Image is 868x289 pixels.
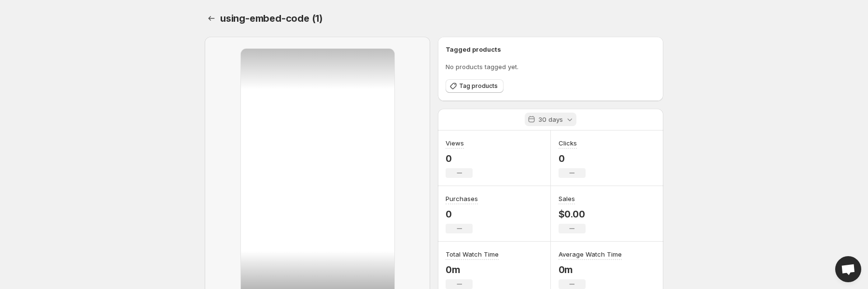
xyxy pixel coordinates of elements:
[446,264,499,275] p: 0m
[220,13,323,24] span: using-embed-code (1)
[446,153,473,164] p: 0
[205,12,218,25] button: Settings
[459,82,498,90] span: Tag products
[559,208,586,220] p: $0.00
[559,153,586,164] p: 0
[446,44,656,54] h6: Tagged products
[446,194,478,203] h3: Purchases
[446,208,478,220] p: 0
[446,62,656,72] p: No products tagged yet.
[446,138,464,148] h3: Views
[559,249,622,259] h3: Average Watch Time
[559,138,577,148] h3: Clicks
[559,264,622,275] p: 0m
[446,79,504,93] button: Tag products
[559,194,575,203] h3: Sales
[835,256,861,282] div: Open chat
[446,249,499,259] h3: Total Watch Time
[538,115,563,124] p: 30 days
